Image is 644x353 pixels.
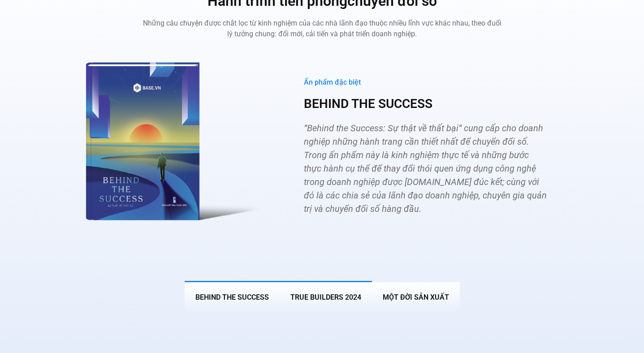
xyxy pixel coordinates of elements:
span: MỘT ĐỜI SẢN XUẤT [383,293,449,301]
p: “Behind the Success: Sự thật về thất bại“ cung cấp cho doanh nghiệp những hành trang cần thiết nh... [304,121,547,215]
span: True Builders 2024 [290,293,361,301]
h3: BEHIND THE SUCCESS [304,96,547,112]
div: Các tab. Mở mục bằng phím Enter hoặc Space, đóng bằng phím Esc và di chuyển bằng các phím mũi tên. [71,48,573,312]
p: Những câu chuyện được chắt lọc từ kinh nghiệm của các nhà lãnh đạo thuộc nhiều lĩnh vực khác nhau... [143,18,501,39]
div: Ấn phẩm đặc biệt [304,78,547,87]
span: BEHIND THE SUCCESS [195,293,269,301]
